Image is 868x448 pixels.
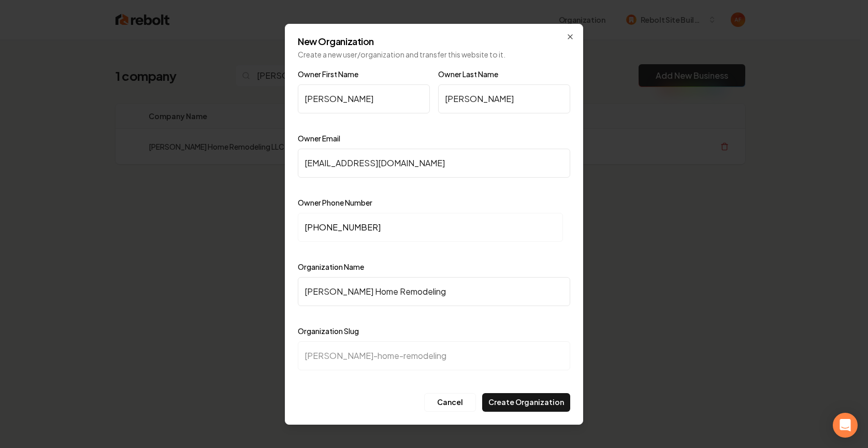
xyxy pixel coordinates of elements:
h2: New Organization [298,37,570,46]
input: Enter last name [438,84,570,113]
label: Owner Phone Number [298,198,372,207]
label: Organization Slug [298,326,359,336]
label: Organization Name [298,262,364,271]
input: Enter first name [298,84,430,113]
button: Create Organization [482,393,570,412]
input: new-organization-slug [298,341,570,370]
label: Owner Last Name [438,69,498,79]
p: Create a new user/organization and transfer this website to it. [298,49,570,60]
label: Owner Email [298,134,340,143]
label: Owner First Name [298,69,358,79]
input: Enter email [298,149,570,178]
button: Cancel [424,393,476,412]
input: New Organization [298,277,570,306]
